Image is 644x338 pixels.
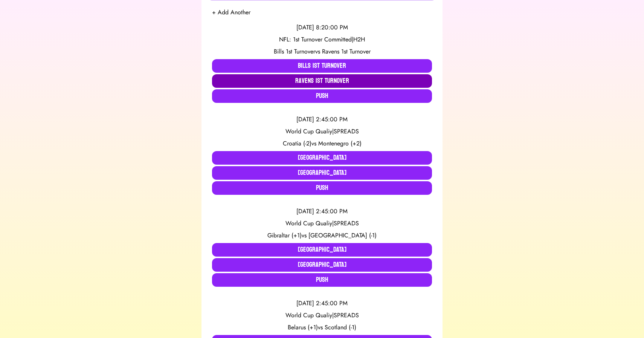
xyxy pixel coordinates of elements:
span: [GEOGRAPHIC_DATA] (-1) [308,231,377,240]
div: vs [212,139,432,148]
span: Croatia (-2) [283,139,311,148]
div: [DATE] 8:20:00 PM [212,23,432,32]
div: [DATE] 2:45:00 PM [212,207,432,216]
span: Gibraltar (+1) [267,231,302,240]
div: [DATE] 2:45:00 PM [212,115,432,124]
button: Push [212,181,432,195]
button: + Add Another [212,8,250,17]
div: NFL: 1st Turnover Committed | H2H [212,35,432,44]
span: Belarus (+1) [288,323,318,332]
button: [GEOGRAPHIC_DATA] [212,243,432,257]
button: [GEOGRAPHIC_DATA] [212,166,432,180]
span: Montenegro (+2) [318,139,362,148]
button: [GEOGRAPHIC_DATA] [212,258,432,272]
button: Push [212,273,432,287]
button: Ravens 1st Turnover [212,74,432,88]
div: vs [212,47,432,56]
span: Bills 1st Turnover [274,47,315,56]
div: World Cup Qualiy | SPREADS [212,127,432,136]
button: [GEOGRAPHIC_DATA] [212,151,432,165]
div: vs [212,323,432,332]
div: World Cup Qualiy | SPREADS [212,311,432,320]
button: Bills 1st Turnover [212,59,432,73]
div: vs [212,231,432,240]
div: [DATE] 2:45:00 PM [212,299,432,308]
span: Scotland (-1) [325,323,356,332]
span: Ravens 1st Turnover [322,47,371,56]
div: World Cup Qualiy | SPREADS [212,219,432,228]
button: Push [212,89,432,103]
